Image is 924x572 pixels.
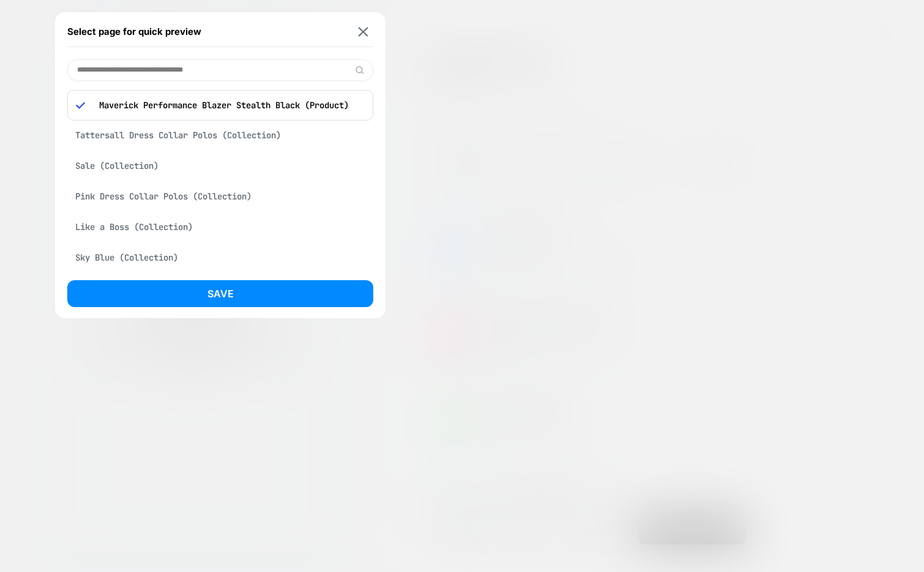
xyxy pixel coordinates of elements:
[67,124,373,147] div: Tattersall Dress Collar Polos (Collection)
[67,280,373,307] button: Save
[67,154,373,177] div: Sale (Collection)
[67,26,201,37] span: Select page for quick preview
[12,273,230,306] span: The provided URL is not valid. Please ensure that the URL is correctly formatted as '[URL][DOMAIN...
[12,319,230,341] span: Please choose a different page from the list above.
[67,246,373,269] div: Sky Blue (Collection)
[67,215,373,239] div: Like a Boss (Collection)
[93,100,365,111] p: Maverick Performance Blazer Stealth Black (Product)
[359,27,368,36] img: close
[12,149,230,222] img: navigation helm
[355,65,364,75] img: edit
[67,185,373,208] div: Pink Dress Collar Polos (Collection)
[76,101,85,110] img: blue checkmark
[12,240,230,261] span: Ahoy Sailor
